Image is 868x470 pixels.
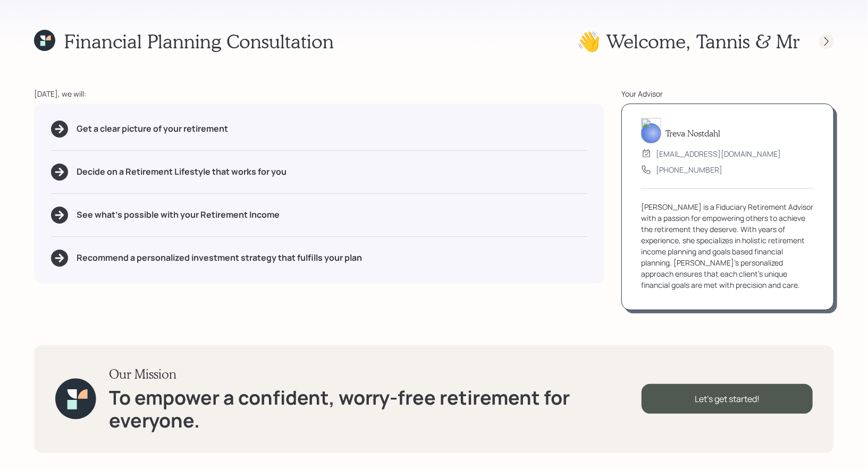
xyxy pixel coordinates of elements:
[34,88,604,99] div: [DATE], we will:
[109,386,642,432] h1: To empower a confident, worry-free retirement for everyone.
[77,124,228,134] h5: Get a clear picture of your retirement
[656,164,722,175] div: [PHONE_NUMBER]
[621,88,834,99] div: Your Advisor
[641,118,661,143] img: treva-nostdahl-headshot.png
[577,30,800,53] h1: 👋 Welcome , Tannis & Mr
[656,148,781,159] div: [EMAIL_ADDRESS][DOMAIN_NAME]
[665,128,720,138] h5: Treva Nostdahl
[641,201,814,290] div: [PERSON_NAME] is a Fiduciary Retirement Advisor with a passion for empowering others to achieve t...
[64,30,334,53] h1: Financial Planning Consultation
[109,366,642,382] h3: Our Mission
[77,253,362,263] h5: Recommend a personalized investment strategy that fulfills your plan
[642,384,813,414] div: Let's get started!
[77,210,280,220] h5: See what's possible with your Retirement Income
[77,167,286,177] h5: Decide on a Retirement Lifestyle that works for you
